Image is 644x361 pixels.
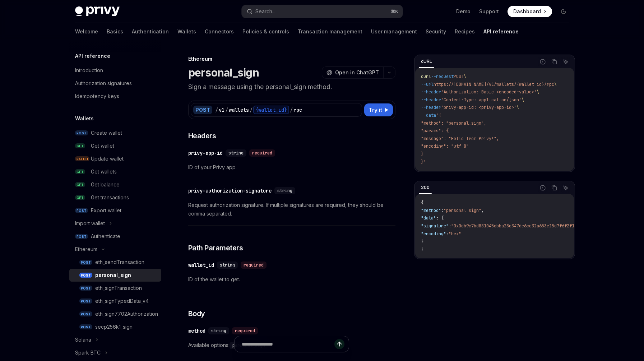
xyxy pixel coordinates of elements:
span: GET [75,195,85,200]
a: Wallets [177,23,196,40]
a: Recipes [455,23,475,40]
span: 'Authorization: Basic <encoded-value>' [441,89,537,95]
span: --header [421,97,441,103]
button: Toggle dark mode [558,6,569,17]
span: "personal_sign" [444,208,481,213]
button: Open in ChatGPT [322,66,383,79]
a: PATCHUpdate wallet [69,152,161,165]
span: --header [421,89,441,95]
a: Basics [107,23,123,40]
a: User management [371,23,417,40]
a: Authentication [132,23,169,40]
div: required [249,149,275,157]
span: ID of your Privy app. [188,163,395,172]
div: / [225,106,228,114]
span: } [421,246,423,252]
div: POST [193,106,212,114]
div: rpc [293,106,302,114]
a: Connectors [205,23,234,40]
span: '{ [436,112,441,118]
span: POST [79,286,92,291]
div: Ethereum [75,245,97,254]
a: API reference [483,23,519,40]
span: GET [75,182,85,188]
div: required [241,262,267,269]
span: "message": "Hello from Privy!", [421,136,499,142]
span: ID of the wallet to get. [188,275,395,284]
button: Search...⌘K [242,5,403,18]
span: --data [421,112,436,118]
a: POSTsecp256k1_sign [69,320,161,333]
span: POST [79,260,92,265]
div: required [232,327,258,334]
button: Ask AI [561,183,570,193]
span: : [449,223,451,229]
button: Try it [364,103,393,116]
a: GETGet wallet [69,139,161,152]
span: https://[DOMAIN_NAME]/v1/wallets/{wallet_id}/rpc [434,82,554,87]
span: \ [537,89,539,95]
a: Transaction management [298,23,362,40]
span: POST [75,234,88,239]
div: Get wallet [91,142,114,150]
span: string [211,328,226,334]
a: POSTeth_signTypedData_v4 [69,295,161,307]
a: Support [479,8,499,15]
a: POSTeth_signTransaction [69,282,161,295]
span: POST [75,208,88,213]
span: "data" [421,215,436,221]
div: Spark BTC [75,348,101,357]
span: POST [79,324,92,330]
span: : [441,208,444,213]
a: Demo [456,8,471,15]
img: dark logo [75,6,120,17]
div: privy-authorization-signature [188,187,272,194]
a: POSTExport wallet [69,204,161,217]
span: "encoding": "utf-8" [421,143,469,149]
div: wallets [229,106,249,114]
span: 'privy-app-id: <privy-app-id>' [441,105,516,110]
div: personal_sign [95,271,131,279]
div: Update wallet [91,154,124,163]
button: Send message [334,339,344,349]
span: \ [522,97,524,103]
button: Ask AI [561,57,570,66]
span: : { [436,215,444,221]
button: Copy the contents from the code block [550,183,559,193]
div: cURL [419,57,434,66]
span: 'Content-Type: application/json' [441,97,522,103]
span: Try it [369,106,382,114]
span: string [277,188,292,194]
span: Body [188,309,205,319]
a: POSTeth_sendTransaction [69,256,161,269]
a: Introduction [69,64,161,77]
span: Dashboard [513,8,541,15]
span: \ [516,105,519,110]
span: Headers [188,131,216,141]
a: Idempotency keys [69,90,161,103]
h1: personal_sign [188,66,259,79]
h5: API reference [75,52,110,60]
span: "method": "personal_sign", [421,120,486,126]
span: \ [464,74,466,79]
span: POST [79,298,92,304]
button: Report incorrect code [538,57,547,66]
div: Get transactions [91,193,129,202]
a: GETGet balance [69,178,161,191]
div: Get wallets [91,167,117,176]
div: Search... [255,7,275,16]
a: Welcome [75,23,98,40]
a: POSTAuthenticate [69,230,161,243]
div: / [290,106,293,114]
span: { [421,200,423,205]
p: Sign a message using the personal_sign method. [188,82,395,92]
span: PATCH [75,156,89,162]
span: "hex" [449,231,461,237]
div: wallet_id [188,262,214,269]
span: "method" [421,208,441,213]
span: "encoding" [421,231,446,237]
span: , [481,208,484,213]
span: } [421,151,423,157]
span: }' [421,159,426,165]
span: \ [554,82,557,87]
